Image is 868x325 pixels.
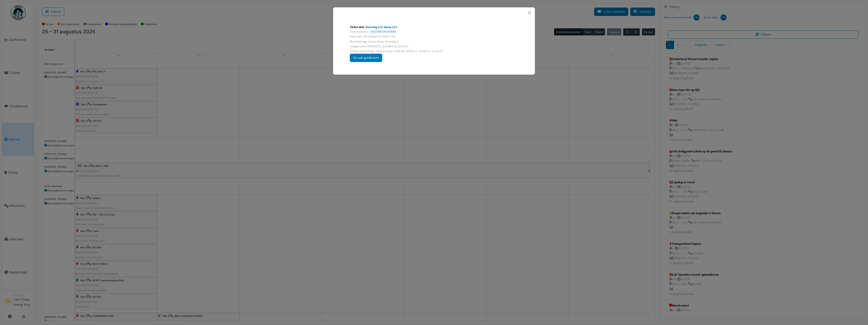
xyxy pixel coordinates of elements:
button: Close [526,9,533,16]
div: Taak titel: Dosering 6 in alarm 53a [350,34,518,39]
div: Ticket titel : [350,25,518,29]
a: Dosering 6 in alarm 53A [365,25,397,29]
div: Beschrijving: Alarm about dosering 6 [350,39,518,44]
a: 2025/08/336/05840 [371,30,396,33]
div: Gedaan door [PERSON_NAME] op [DATE] [350,44,518,49]
div: Ticketnummer : [350,29,518,34]
div: Afsluit opmerking: replace relais 254KA8, 255KA1, 255KA2, 121KA2 [350,49,518,54]
div: De taak goedkeuren [350,54,382,62]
